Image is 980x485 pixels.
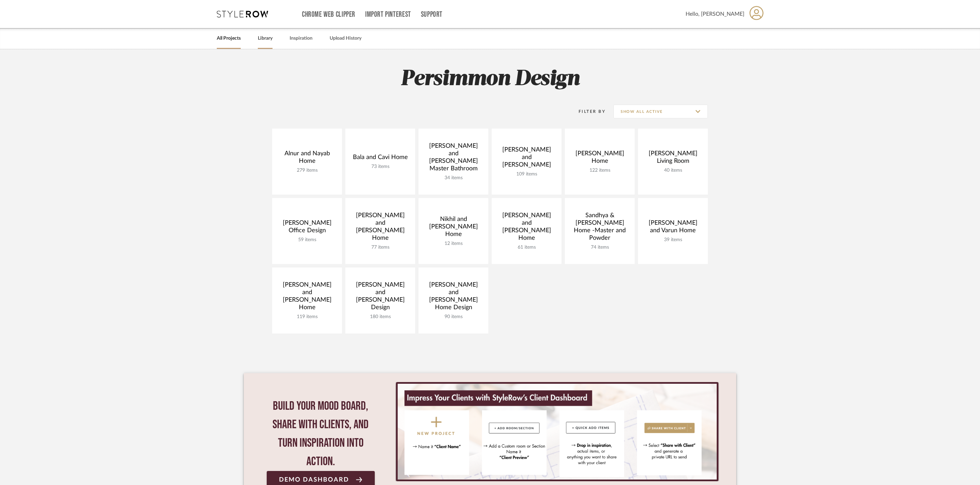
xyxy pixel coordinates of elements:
[278,314,336,320] div: 119 items
[365,12,411,17] a: Import Pinterest
[497,171,556,177] div: 109 items
[497,212,556,245] div: [PERSON_NAME] and [PERSON_NAME] Home
[278,168,336,173] div: 279 items
[424,215,483,241] div: Nikhil and [PERSON_NAME] Home
[497,146,556,171] div: [PERSON_NAME] and [PERSON_NAME]
[351,154,410,164] div: Bala and Cavi Home
[424,142,483,175] div: [PERSON_NAME] and [PERSON_NAME] Master Bathroom
[278,150,336,168] div: Alnur and Nayab Home
[258,34,273,43] a: Library
[302,12,355,17] a: Chrome Web Clipper
[570,108,606,115] div: Filter By
[644,237,702,243] div: 39 items
[398,384,717,480] img: StyleRow_Client_Dashboard_Banner__1_.png
[424,314,483,320] div: 90 items
[351,212,410,245] div: [PERSON_NAME] and [PERSON_NAME] Home
[686,10,744,18] span: Hello, [PERSON_NAME]
[395,382,719,481] div: 0
[570,168,629,173] div: 122 items
[279,476,349,483] span: Demo Dashboard
[421,12,442,17] a: Support
[351,314,410,320] div: 180 items
[424,175,483,181] div: 34 items
[570,150,629,168] div: [PERSON_NAME] Home
[351,281,410,314] div: [PERSON_NAME] and [PERSON_NAME] Design
[644,150,702,168] div: [PERSON_NAME] Living Room
[424,241,483,247] div: 12 items
[351,164,410,170] div: 73 items
[497,245,556,250] div: 61 items
[244,66,736,92] h2: Persimmon Design
[278,281,336,314] div: [PERSON_NAME] and [PERSON_NAME] Home
[267,397,375,471] div: Build your mood board, share with clients, and turn inspiration into action.
[570,212,629,245] div: Sandhya & [PERSON_NAME] Home -Master and Powder
[644,219,702,237] div: [PERSON_NAME] and Varun Home
[278,219,336,237] div: [PERSON_NAME] Office Design
[424,281,483,314] div: [PERSON_NAME] and [PERSON_NAME] Home Design
[644,168,702,173] div: 40 items
[278,237,336,243] div: 59 items
[330,34,361,43] a: Upload History
[570,245,629,250] div: 74 items
[290,34,313,43] a: Inspiration
[217,34,241,43] a: All Projects
[351,245,410,250] div: 77 items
